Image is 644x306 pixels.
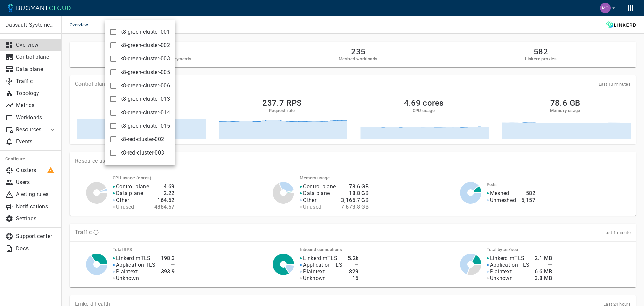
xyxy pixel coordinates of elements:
span: k8-green-cluster-013 [120,96,170,102]
span: k8-red-cluster-002 [120,136,164,143]
span: k8-green-cluster-002 [120,42,170,49]
span: k8-green-cluster-015 [120,123,170,129]
span: k8-green-cluster-001 [120,29,170,35]
span: k8-green-cluster-014 [120,109,170,116]
span: k8-green-cluster-005 [120,69,170,76]
span: k8-green-cluster-003 [120,55,170,62]
span: k8-green-cluster-006 [120,82,170,89]
span: k8-red-cluster-003 [120,149,164,156]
